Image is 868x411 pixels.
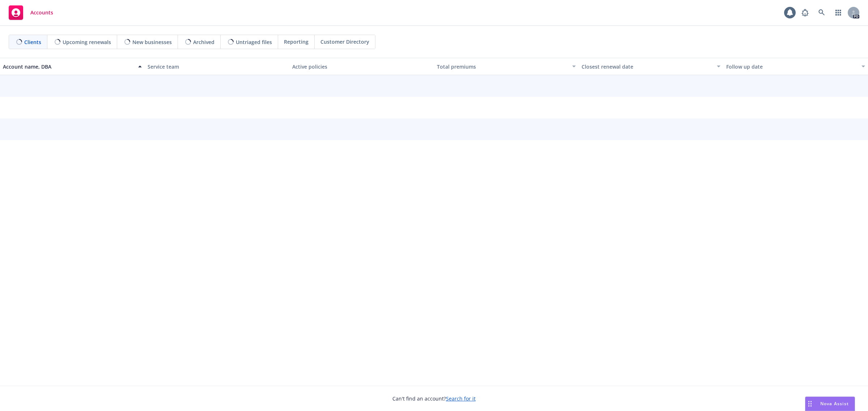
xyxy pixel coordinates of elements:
a: Search for it [446,395,476,402]
button: Total premiums [434,58,579,75]
div: Service team [148,63,286,70]
span: Upcoming renewals [63,38,111,46]
span: Untriaged files [236,38,272,46]
span: New businesses [132,38,172,46]
div: Total premiums [437,63,568,70]
span: Clients [24,38,41,46]
button: Follow up date [723,58,868,75]
div: Active policies [292,63,431,70]
span: Accounts [30,10,53,16]
div: Closest renewal date [582,63,712,70]
span: Customer Directory [320,38,369,46]
span: Nova Assist [820,401,849,407]
span: Can't find an account? [392,395,476,402]
button: Active policies [289,58,434,75]
div: Follow up date [726,63,857,70]
button: Nova Assist [805,397,855,411]
div: Account name, DBA [3,63,134,70]
a: Accounts [6,3,56,23]
span: Reporting [284,38,309,46]
span: Archived [193,38,214,46]
button: Closest renewal date [579,58,723,75]
a: Report a Bug [798,5,812,20]
div: Drag to move [805,397,814,411]
a: Search [814,5,829,20]
button: Service team [145,58,289,75]
a: Switch app [831,5,846,20]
